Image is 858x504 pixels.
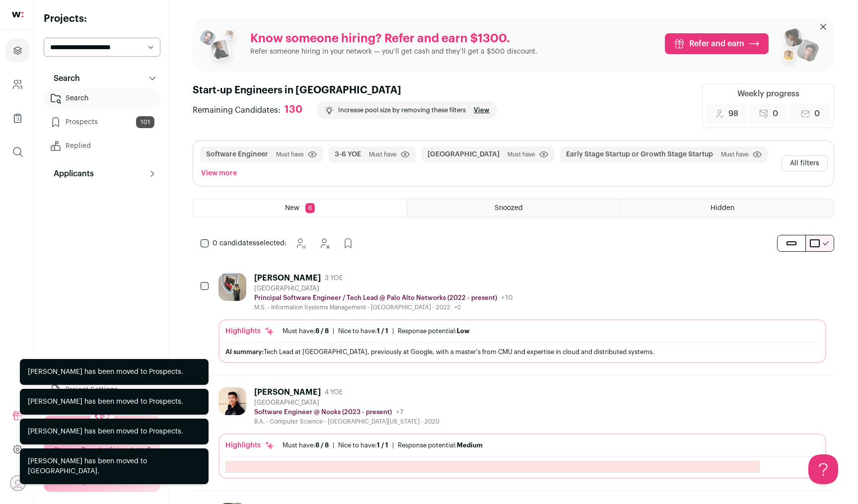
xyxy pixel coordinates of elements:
a: Snoozed [407,199,620,217]
div: [PERSON_NAME] has been moved to Prospects. [28,367,183,377]
p: Know someone hiring? Refer and earn $1300. [250,31,537,47]
ul: | | [283,327,470,335]
span: Must have [369,150,397,158]
div: [PERSON_NAME] has been moved to Prospects. [28,427,183,436]
div: Tech Lead at [GEOGRAPHIC_DATA], previously at Google, with a master's from CMU and expertise in c... [225,347,819,357]
img: ae16f8cd0c0f7f81f03622a9611e6d967b2bd178d16201931b47bad2cebafbbe [218,387,246,415]
span: +10 [501,294,513,301]
div: Nice to have: [338,441,388,449]
p: Increase pool size by removing these filters [338,106,466,114]
span: 0 [814,108,820,120]
button: [GEOGRAPHIC_DATA] [428,149,500,159]
h1: Start-up Engineers in [GEOGRAPHIC_DATA] [193,83,498,97]
a: Replied [44,136,160,156]
a: [PERSON_NAME] 4 YOE [GEOGRAPHIC_DATA] Software Engineer @ Nooks (2023 - present) +7 B.A. - Comput... [218,387,826,479]
span: 6 [305,203,315,213]
button: Open dropdown [10,475,26,491]
p: Refer someone hiring in your network — you’ll get cash and they’ll get a $500 discount. [250,47,537,57]
a: [PERSON_NAME] 3 YOE [GEOGRAPHIC_DATA] Principal Software Engineer / Tech Lead @ Palo Alto Network... [218,273,826,363]
a: Hidden [621,199,834,217]
span: AI summary: [225,349,264,355]
span: +2 [454,304,461,310]
div: Response potential: [398,327,470,335]
span: 1 / 1 [377,328,388,334]
a: Company Lists [6,106,29,130]
span: Low [457,328,470,334]
img: referral_people_group_2-7c1ec42c15280f3369c0665c33c00ed472fd7f6af9dd0ec46c364f9a93ccf9a4.png [777,24,820,72]
span: 0 [773,108,778,120]
div: Response potential: [398,441,483,449]
div: M.S. - Information Systems Management - [GEOGRAPHIC_DATA] - 2022 [254,303,513,311]
button: 3-6 YOE [335,149,361,159]
img: 1a492c50dbbd8c1f22b0a58c02130da458594f1318332e08f833642c057dec0c [218,273,246,301]
ul: | | [283,441,483,449]
span: 8 / 8 [315,328,329,334]
div: Weekly progress [737,88,799,100]
button: Search [44,69,160,88]
p: Search [48,72,80,84]
span: Must have [507,150,535,158]
a: Search [44,88,160,108]
div: [PERSON_NAME] has been moved to Prospects. [28,397,183,407]
p: Software Engineer @ Nooks (2023 - present) [254,408,392,416]
button: Early Stage Startup or Growth Stage Startup [566,149,713,159]
div: 130 [285,104,302,116]
img: wellfound-shorthand-0d5821cbd27db2630d0214b213865d53afaa358527fdda9d0ea32b1df1b89c2c.svg [12,12,23,17]
span: 0 candidates [213,240,256,247]
button: Applicants [44,164,160,184]
div: Highlights [225,440,275,450]
a: Refer and earn [665,33,769,54]
p: Principal Software Engineer / Tech Lead @ Palo Alto Networks (2022 - present) [254,294,497,302]
span: 3 YOE [325,274,343,282]
div: Nice to have: [338,327,388,335]
a: View [474,106,490,114]
span: 98 [728,108,738,120]
span: 8 / 8 [315,442,329,448]
img: referral_people_group_1-3817b86375c0e7f77b15e9e1740954ef64e1f78137dd7e9f4ff27367cb2cd09a.png [199,26,242,70]
a: Prospects101 [44,112,160,132]
button: All filters [782,155,828,171]
iframe: Help Scout Beacon - Open [808,454,838,484]
button: View more [199,166,239,180]
span: +7 [396,409,404,416]
p: Applicants [48,168,94,180]
span: New [285,205,299,212]
div: [GEOGRAPHIC_DATA] [254,399,439,407]
h2: Projects: [44,12,160,26]
div: [PERSON_NAME] [254,273,321,283]
span: 101 [136,116,154,128]
span: Remaining Candidates: [193,104,281,116]
div: Highlights [225,326,275,336]
a: Company and ATS Settings [6,72,29,96]
div: [PERSON_NAME] [254,387,321,397]
span: selected: [213,238,286,248]
div: [GEOGRAPHIC_DATA] [254,285,513,292]
a: Email Templates [44,358,160,378]
span: Snoozed [495,205,523,212]
div: [PERSON_NAME] has been moved to [GEOGRAPHIC_DATA]. [28,456,201,476]
span: 1 / 1 [377,442,388,448]
span: 4 YOE [325,388,343,396]
a: Projects [6,39,29,63]
div: Must have: [283,441,329,449]
span: Must have [276,150,304,158]
div: B.A. - Computer Science - [GEOGRAPHIC_DATA][US_STATE] - 2020 [254,418,439,426]
span: Medium [457,442,483,448]
div: Must have: [283,327,329,335]
button: Software Engineer [206,149,268,159]
span: Must have [721,150,749,158]
span: Hidden [711,205,734,212]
